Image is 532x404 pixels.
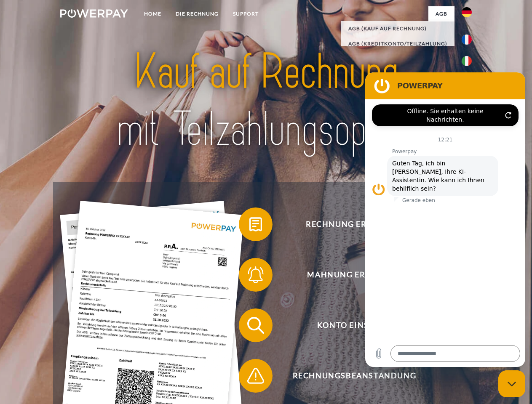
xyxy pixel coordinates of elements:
img: de [462,7,472,17]
button: Mahnung erhalten? [239,258,458,292]
img: title-powerpay_de.svg [80,40,452,161]
button: Rechnung erhalten? [239,207,458,241]
span: Rechnungsbeanstandung [251,359,457,393]
span: Konto einsehen [251,308,457,342]
span: Rechnung erhalten? [251,207,457,241]
img: qb_bill.svg [245,214,266,235]
img: it [462,56,472,66]
iframe: Messaging-Fenster [365,72,525,367]
img: qb_bell.svg [245,264,266,285]
a: AGB (Kauf auf Rechnung) [341,21,454,36]
iframe: Schaltfläche zum Öffnen des Messaging-Fensters; Konversation läuft [498,370,525,397]
img: fr [462,35,472,45]
button: Rechnungsbeanstandung [239,359,458,393]
img: logo-powerpay-white.svg [60,9,128,18]
img: qb_warning.svg [245,365,266,386]
span: Mahnung erhalten? [251,258,457,292]
img: qb_search.svg [245,315,266,336]
a: agb [428,6,454,21]
a: DIE RECHNUNG [168,6,226,21]
a: Home [137,6,168,21]
a: SUPPORT [226,6,266,21]
a: AGB (Kreditkonto/Teilzahlung) [341,36,454,51]
button: Konto einsehen [239,308,458,342]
